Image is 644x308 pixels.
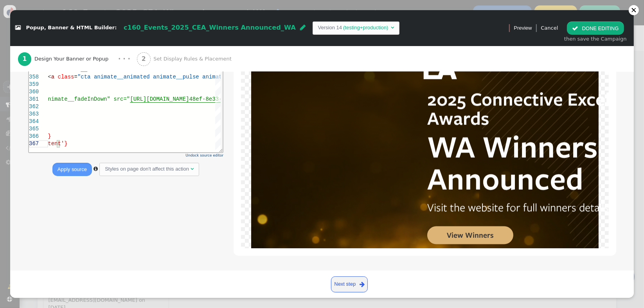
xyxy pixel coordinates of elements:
b: 2 [142,55,146,62]
span: 2025 Connective Excellence Awards [137,25,246,31]
span: 48ef-8e33-859c2b80aee8/digitalassets/images/33353e [160,69,325,75]
textarea: Editor content;Press Alt+F1 for Accessibility Options. [31,113,31,114]
td: Version 14 [318,24,342,32]
span: } [35,114,38,120]
span: [URL][DOMAIN_NAME] [101,69,160,75]
a: View Winners [427,226,513,244]
span: = [45,47,49,53]
span: Set Display Rules & Placement [153,55,234,63]
span: 'Content' [6,114,36,120]
span: "cta animate__animated animate__pulse animate__inf [49,47,213,53]
a: Next step [331,276,368,292]
span: adeInDown" src=" [49,69,101,75]
span:  [94,166,98,171]
span: > [134,32,137,38]
span: >< [16,47,22,53]
span: WA Winners Announced [137,32,203,38]
a: 2 Set Display Rules & Placement [137,46,248,72]
span: Design Your Banner or Popup [34,55,112,63]
td: (testing+production) [342,24,389,32]
span: "cog-logo" [140,17,173,23]
a: Preview [514,21,532,35]
a: Undock source editor [185,153,223,157]
div: Styles on page don't affect this action [105,165,189,173]
span: a [22,47,25,53]
a: Cancel [541,25,558,31]
span: = [137,17,140,23]
button: DONE EDITING [567,21,624,35]
span: > [131,39,134,46]
span: class [121,17,137,23]
span: img [108,17,117,23]
span:  [191,166,194,171]
button: Apply source [52,163,92,176]
span:  [391,25,394,30]
span: Visit the website for full winners details. [134,39,275,46]
b: 1 [22,55,27,62]
div: then save the Campaign [564,35,627,43]
span: >< [101,17,108,23]
a: 1 Design Your Banner or Popup · · · [18,46,137,72]
span: c160_Events_2025_CEA_Winners Announced_WA [124,24,296,31]
span: class [29,47,45,53]
span: Preview [514,24,532,32]
span:  [572,25,578,31]
img: f0fc9fd7-0c8a-f011-b4cc-000d3ad1789e [419,55,468,84]
span:  [15,25,21,30]
span: src [177,17,187,23]
div: · · · [118,54,130,64]
span:  [300,24,306,30]
span: } [19,106,22,112]
span: > [134,25,137,31]
span:  [360,280,365,289]
span: Popup, Banner & HTML Builder: [26,25,117,31]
